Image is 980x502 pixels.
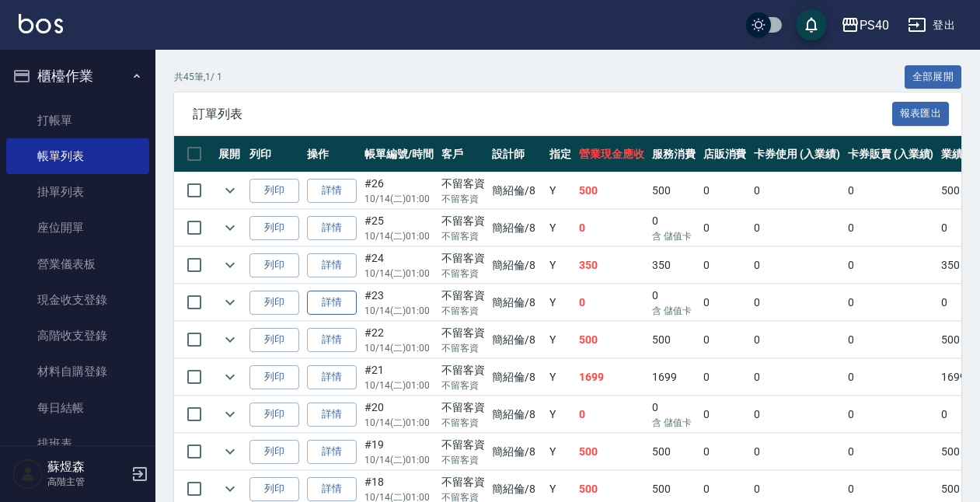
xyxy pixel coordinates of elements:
a: 高階收支登錄 [6,318,149,354]
th: 展開 [214,136,246,173]
p: 10/14 (二) 01:00 [364,453,434,467]
td: 1699 [648,359,699,396]
a: 掛單列表 [6,174,149,210]
button: 列印 [249,403,299,427]
td: #20 [361,396,438,433]
td: 500 [648,434,699,470]
div: 不留客資 [441,325,485,341]
th: 營業現金應收 [575,136,648,173]
td: 0 [750,284,844,321]
a: 帳單列表 [6,138,149,174]
button: 全部展開 [905,65,962,89]
p: 10/14 (二) 01:00 [364,229,434,243]
button: expand row [218,216,242,239]
td: 0 [844,284,938,321]
td: 0 [699,210,751,246]
td: 500 [648,173,699,209]
th: 服務消費 [648,136,699,173]
td: 0 [750,322,844,358]
div: 不留客資 [441,437,485,453]
td: 0 [750,173,844,209]
td: 500 [575,173,648,209]
a: 現金收支登錄 [6,282,149,318]
td: 簡紹倫 /8 [488,359,546,396]
a: 報表匯出 [892,106,950,120]
p: 不留客資 [441,304,485,318]
p: 不留客資 [441,267,485,281]
a: 詳情 [307,216,357,240]
button: expand row [218,253,242,277]
th: 指定 [546,136,575,173]
p: 10/14 (二) 01:00 [364,378,434,392]
button: 列印 [249,253,299,277]
p: 共 45 筆, 1 / 1 [174,70,222,84]
td: Y [546,322,575,358]
a: 排班表 [6,426,149,462]
button: PS40 [835,9,895,41]
td: 0 [750,359,844,396]
th: 店販消費 [699,136,751,173]
a: 詳情 [307,477,357,501]
button: save [796,9,827,40]
td: 350 [648,247,699,284]
td: 0 [844,434,938,470]
a: 詳情 [307,253,357,277]
a: 詳情 [307,365,357,389]
td: 簡紹倫 /8 [488,396,546,433]
td: Y [546,359,575,396]
button: 報表匯出 [892,102,950,126]
td: 0 [699,247,751,284]
td: 0 [844,322,938,358]
div: 不留客資 [441,176,485,192]
td: Y [546,247,575,284]
div: 不留客資 [441,288,485,304]
button: 列印 [249,216,299,240]
button: expand row [218,403,242,426]
img: Person [12,458,44,490]
td: 0 [575,210,648,246]
a: 營業儀表板 [6,246,149,282]
td: #21 [361,359,438,396]
div: 不留客資 [441,474,485,490]
p: 含 儲值卡 [652,304,696,318]
th: 客戶 [438,136,489,173]
a: 詳情 [307,291,357,315]
p: 含 儲值卡 [652,416,696,430]
th: 帳單編號/時間 [361,136,438,173]
td: #26 [361,173,438,209]
p: 不留客資 [441,341,485,355]
td: 350 [575,247,648,284]
a: 詳情 [307,440,357,464]
td: 500 [648,322,699,358]
button: 列印 [249,291,299,315]
td: 簡紹倫 /8 [488,247,546,284]
div: 不留客資 [441,362,485,378]
button: 列印 [249,179,299,203]
p: 不留客資 [441,416,485,430]
td: 0 [750,396,844,433]
button: 列印 [249,477,299,501]
td: 簡紹倫 /8 [488,210,546,246]
td: Y [546,173,575,209]
td: 0 [844,396,938,433]
a: 詳情 [307,179,357,203]
button: expand row [218,179,242,202]
div: PS40 [860,16,889,35]
div: 不留客資 [441,399,485,416]
td: 0 [699,284,751,321]
a: 每日結帳 [6,390,149,426]
th: 卡券販賣 (入業績) [844,136,938,173]
td: 500 [575,322,648,358]
td: 0 [750,210,844,246]
td: 0 [844,210,938,246]
a: 打帳單 [6,103,149,138]
img: Logo [19,14,63,33]
button: 列印 [249,365,299,389]
button: 登出 [902,11,961,40]
button: expand row [218,365,242,389]
td: 500 [575,434,648,470]
td: 0 [844,247,938,284]
td: #22 [361,322,438,358]
th: 列印 [246,136,303,173]
td: 0 [750,247,844,284]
